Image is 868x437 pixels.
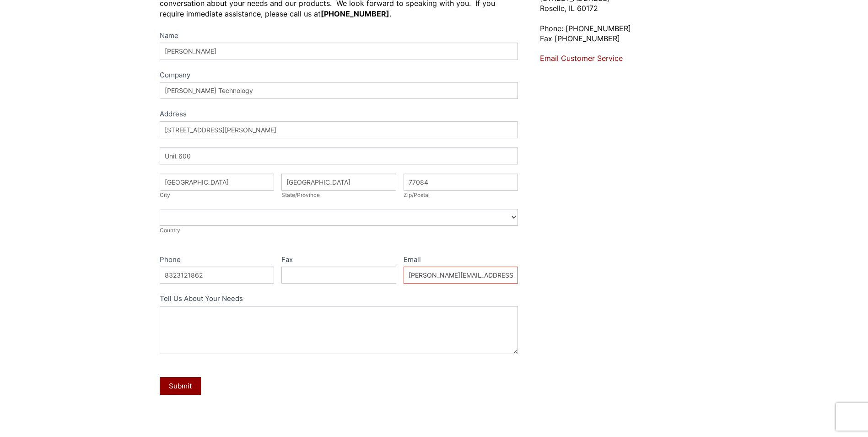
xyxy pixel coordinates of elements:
label: Fax [281,254,396,267]
label: Tell Us About Your Needs [160,293,518,306]
label: Email [404,254,518,267]
p: Phone: [PHONE_NUMBER] Fax [PHONE_NUMBER] [540,23,708,44]
a: Email Customer Service [540,54,623,63]
div: Address [160,108,518,121]
label: Company [160,69,518,82]
label: Phone [160,254,275,267]
button: Submit [160,377,201,395]
div: Country [160,226,518,235]
strong: [PHONE_NUMBER] [321,9,389,18]
div: City [160,191,275,200]
div: State/Province [281,191,396,200]
label: Name [160,30,518,43]
div: Zip/Postal [404,191,518,200]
